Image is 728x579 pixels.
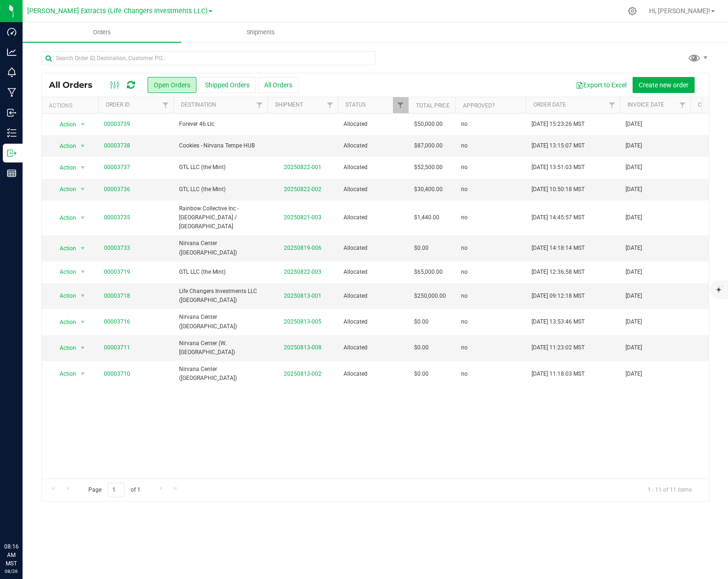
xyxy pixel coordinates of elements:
[344,370,403,378] span: Allocated
[639,81,689,89] span: Create new order
[7,169,16,178] inline-svg: Reports
[77,118,89,131] span: select
[626,370,642,378] span: [DATE]
[532,244,585,253] span: [DATE] 14:18:14 MST
[284,344,321,351] a: 20250813-008
[179,204,262,232] span: Rainbow Collective Inc - [GEOGRAPHIC_DATA] / [GEOGRAPHIC_DATA]
[80,28,124,37] span: Orders
[4,568,18,575] p: 08/26
[344,244,403,253] span: Allocated
[104,370,130,378] a: 00003710
[532,268,585,277] span: [DATE] 12:36:58 MST
[626,213,642,222] span: [DATE]
[532,120,585,129] span: [DATE] 15:23:26 MST
[461,343,468,352] span: no
[104,213,130,222] a: 00003735
[284,269,321,275] a: 20250822-003
[461,120,468,129] span: no
[626,317,642,326] span: [DATE]
[604,97,620,113] a: Filter
[4,542,18,568] p: 08:16 AM MST
[284,318,321,325] a: 20250813-005
[675,97,690,113] a: Filter
[640,483,699,497] span: 1 - 11 of 11 items
[344,343,403,352] span: Allocated
[393,97,408,113] a: Filter
[77,139,89,153] span: select
[626,185,642,194] span: [DATE]
[461,370,468,378] span: no
[104,343,130,352] a: 00003711
[532,141,585,150] span: [DATE] 13:15:07 MST
[7,148,16,158] inline-svg: Outbound
[414,120,443,129] span: $50,000.00
[51,183,77,196] span: Action
[414,317,429,326] span: $0.00
[181,101,216,108] a: Destination
[104,317,130,326] a: 00003716
[77,161,89,174] span: select
[199,77,256,93] button: Shipped Orders
[284,293,321,299] a: 20250813-001
[104,141,130,150] a: 00003738
[532,317,585,326] span: [DATE] 13:53:46 MST
[7,27,16,37] inline-svg: Dashboard
[626,7,638,15] div: Manage settings
[51,265,77,278] span: Action
[284,186,321,193] a: 20250822-002
[414,185,443,194] span: $30,400.00
[414,343,429,352] span: $0.00
[77,367,89,380] span: select
[463,102,495,109] a: Approved?
[77,341,89,355] span: select
[345,101,366,108] a: Status
[461,317,468,326] span: no
[532,185,585,194] span: [DATE] 10:50:18 MST
[252,97,267,113] a: Filter
[284,245,321,251] a: 20250819-006
[179,239,262,257] span: Nirvana Center ([GEOGRAPHIC_DATA])
[49,80,102,90] span: All Orders
[7,88,16,97] inline-svg: Manufacturing
[104,292,130,301] a: 00003718
[179,313,262,331] span: Nirvana Center ([GEOGRAPHIC_DATA])
[7,68,16,77] inline-svg: Monitoring
[104,244,130,253] a: 00003733
[104,268,130,277] a: 00003719
[77,289,89,302] span: select
[179,120,262,129] span: Forever 46 Llc
[179,339,262,357] span: Nirvana Center (W. [GEOGRAPHIC_DATA])
[414,370,429,378] span: $0.00
[179,141,262,150] span: Cookies - Nirvana Tempe HUB
[532,213,585,222] span: [DATE] 14:45:57 MST
[179,163,262,172] span: GTL LLC (the Mint)
[414,141,443,150] span: $87,000.00
[7,108,16,117] inline-svg: Inbound
[344,141,403,150] span: Allocated
[77,265,89,278] span: select
[41,51,376,65] input: Search Order ID, Destination, Customer PO...
[258,77,298,93] button: All Orders
[51,289,77,302] span: Action
[344,185,403,194] span: Allocated
[461,268,468,277] span: no
[416,102,450,109] a: Total Price
[51,139,77,153] span: Action
[77,242,89,255] span: select
[570,77,633,93] button: Export to Excel
[322,97,338,113] a: Filter
[51,211,77,224] span: Action
[461,163,468,172] span: no
[51,242,77,255] span: Action
[275,101,303,108] a: Shipment
[461,244,468,253] span: no
[77,211,89,224] span: select
[104,185,130,194] a: 00003736
[179,365,262,383] span: Nirvana Center ([GEOGRAPHIC_DATA])
[181,23,340,42] a: Shipments
[7,128,16,138] inline-svg: Inventory
[626,120,642,129] span: [DATE]
[461,141,468,150] span: no
[51,341,77,355] span: Action
[80,483,148,497] span: Page of 1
